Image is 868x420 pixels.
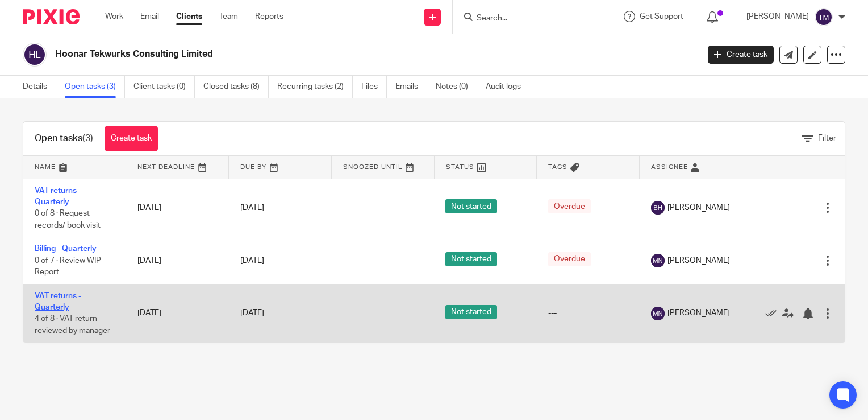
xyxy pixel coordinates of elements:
[708,46,774,64] a: Create task
[219,11,238,22] a: Team
[445,305,497,319] span: Not started
[667,255,730,266] span: [PERSON_NAME]
[35,209,101,229] span: 0 of 8 · Request records/ book visit
[486,76,529,98] a: Audit logs
[240,310,264,318] span: [DATE]
[23,76,56,98] a: Details
[395,76,427,98] a: Emails
[651,201,665,215] img: svg%3E
[255,11,283,22] a: Reports
[651,254,665,267] img: svg%3E
[203,76,269,98] a: Closed tasks (8)
[445,199,497,213] span: Not started
[240,257,264,265] span: [DATE]
[55,48,564,60] h2: Hoonar Tekwurks Consulting Limited
[176,11,202,22] a: Clients
[640,13,683,20] span: Get Support
[815,8,833,26] img: svg%3E
[35,187,81,206] a: VAT returns - Quarterly
[746,11,809,22] p: [PERSON_NAME]
[436,76,477,98] a: Notes (0)
[35,315,110,335] span: 4 of 8 · VAT return reviewed by manager
[35,133,93,145] h1: Open tasks
[818,134,836,142] span: Filter
[548,199,591,213] span: Overdue
[475,14,578,24] input: Search
[65,76,125,98] a: Open tasks (3)
[548,164,567,170] span: Tags
[548,252,591,266] span: Overdue
[765,307,782,319] a: Mark as done
[667,202,730,213] span: [PERSON_NAME]
[343,164,403,170] span: Snoozed Until
[126,179,229,237] td: [DATE]
[361,76,387,98] a: Files
[105,126,158,151] a: Create task
[667,307,730,319] span: [PERSON_NAME]
[23,9,80,24] img: Pixie
[240,204,264,212] span: [DATE]
[651,307,665,320] img: svg%3E
[277,76,353,98] a: Recurring tasks (2)
[126,237,229,284] td: [DATE]
[446,164,474,170] span: Status
[35,292,81,311] a: VAT returns - Quarterly
[35,245,97,253] a: Billing - Quarterly
[445,252,497,266] span: Not started
[548,307,628,319] div: ---
[82,134,93,143] span: (3)
[35,257,101,277] span: 0 of 7 · Review WIP Report
[105,11,123,22] a: Work
[133,76,195,98] a: Client tasks (0)
[23,43,47,67] img: svg%3E
[126,284,229,342] td: [DATE]
[140,11,159,22] a: Email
